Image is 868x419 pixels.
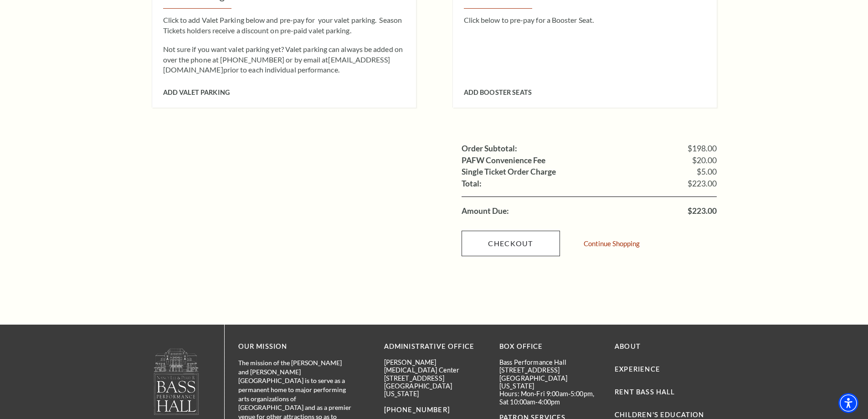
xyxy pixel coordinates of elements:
p: [STREET_ADDRESS] [384,374,486,382]
p: Administrative Office [384,341,486,352]
p: [GEOGRAPHIC_DATA][US_STATE] [499,374,601,390]
label: PAFW Convenience Fee [462,156,545,165]
span: $198.00 [688,145,717,153]
label: Total: [462,180,482,188]
p: Click to add Valet Parking below and pre-pay for your valet parking. Season Tickets holders recei... [163,15,405,36]
p: [GEOGRAPHIC_DATA][US_STATE] [384,382,486,398]
p: Hours: Mon-Fri 9:00am-5:00pm, Sat 10:00am-4:00pm [499,390,601,406]
p: Bass Performance Hall [499,358,601,366]
p: [STREET_ADDRESS] [499,366,601,374]
span: $223.00 [688,180,717,188]
span: $223.00 [688,207,717,215]
a: Continue Shopping [584,240,640,247]
span: $5.00 [697,168,717,176]
label: Order Subtotal: [462,145,517,153]
img: owned and operated by Performing Arts Fort Worth, A NOT-FOR-PROFIT 501(C)3 ORGANIZATION [153,348,200,415]
span: Add Valet Parking [163,88,230,96]
div: Accessibility Menu [838,393,858,413]
p: [PERSON_NAME][MEDICAL_DATA] Center [384,358,486,374]
p: BOX OFFICE [499,341,601,352]
a: About [615,342,641,350]
p: [PHONE_NUMBER] [384,404,486,416]
p: Not sure if you want valet parking yet? Valet parking can always be added on over the phone at [P... [163,44,405,75]
label: Single Ticket Order Charge [462,168,556,176]
p: OUR MISSION [238,341,352,352]
span: Add Booster Seats [464,88,532,96]
a: Checkout [462,231,560,256]
p: Click below to pre-pay for a Booster Seat. [464,15,706,25]
label: Amount Due: [462,207,509,215]
a: Experience [615,365,660,373]
span: $20.00 [692,156,717,165]
a: Rent Bass Hall [615,388,675,396]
